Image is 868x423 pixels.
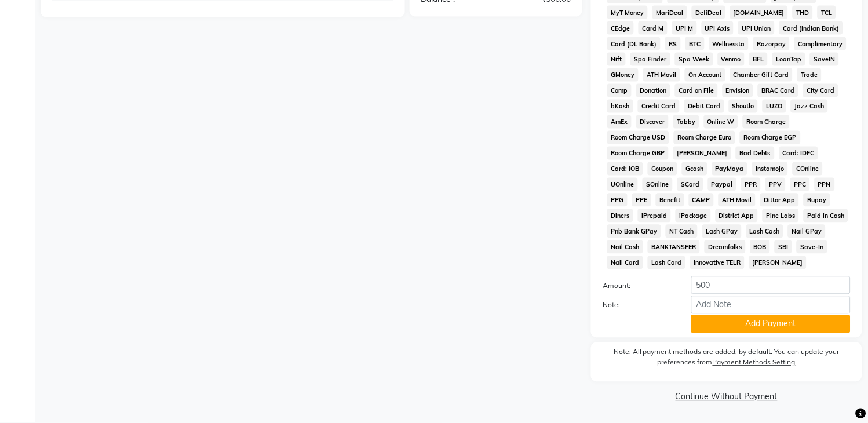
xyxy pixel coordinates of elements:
span: Card (Indian Bank) [779,21,843,35]
span: DefiDeal [692,6,725,19]
a: Continue Without Payment [593,391,860,403]
span: [PERSON_NAME] [749,256,807,269]
span: Innovative TELR [690,256,745,269]
span: BRAC Card [758,84,798,97]
span: District App [716,209,758,223]
span: UOnline [607,178,638,191]
span: BTC [685,37,705,50]
span: Room Charge Euro [674,131,735,144]
button: Add Payment [691,315,851,333]
span: Diners [607,209,633,223]
input: Amount [691,276,851,294]
span: Room Charge GBP [607,147,669,160]
span: Card on File [675,84,718,97]
span: bKash [607,100,633,113]
span: iPrepaid [638,209,671,223]
span: Card (DL Bank) [607,37,661,50]
span: CEdge [607,21,634,35]
span: SCard [677,178,703,191]
span: Nail GPay [788,225,826,238]
span: PPC [790,178,810,191]
span: Card: IOB [607,162,643,176]
span: Nift [607,53,626,66]
span: NT Cash [666,225,698,238]
span: BFL [749,53,768,66]
span: Room Charge USD [607,131,669,144]
span: Trade [797,68,822,82]
span: [DOMAIN_NAME] [730,6,789,19]
span: UPI M [672,21,697,35]
span: Comp [607,84,632,97]
span: Nail Cash [607,240,643,254]
span: UPI Axis [702,21,734,35]
span: MyT Money [607,6,648,19]
span: PPN [815,178,835,191]
span: Lash Cash [746,225,784,238]
span: Lash Card [648,256,685,269]
span: Bad Debts [736,147,775,160]
span: COnline [793,162,823,176]
span: Spa Finder [630,53,670,66]
input: Add Note [691,296,851,314]
label: Note: All payment methods are added, by default. You can update your preferences from [603,347,851,373]
span: THD [793,6,813,19]
span: Spa Week [675,53,713,66]
span: Instamojo [752,162,788,176]
span: Jazz Cash [791,100,828,113]
span: Paid in Cash [804,209,848,223]
span: ATH Movil [643,68,680,82]
span: Envision [723,84,754,97]
span: Pnb Bank GPay [607,225,661,238]
span: Donation [636,84,670,97]
span: Lash GPay [702,225,742,238]
span: LUZO [763,100,786,113]
span: Pine Labs [763,209,799,223]
label: Note: [594,300,683,311]
span: SBI [775,240,792,254]
label: Amount: [594,281,683,291]
span: [PERSON_NAME] [673,147,731,160]
span: BOB [750,240,771,254]
span: Gcash [682,162,707,176]
span: Room Charge [743,115,790,129]
span: Room Charge EGP [740,131,801,144]
span: iPackage [676,209,711,223]
span: City Card [803,84,838,97]
span: SOnline [643,178,673,191]
span: MariDeal [652,6,687,19]
span: Coupon [648,162,677,176]
span: On Account [685,68,725,82]
span: Benefit [656,194,684,207]
span: PPR [741,178,761,191]
span: Tabby [673,115,699,129]
span: LoanTap [772,53,805,66]
span: CAMP [689,194,714,207]
span: AmEx [607,115,632,129]
span: SaveIN [810,53,839,66]
span: PPE [632,194,651,207]
span: PPV [765,178,786,191]
span: Venmo [718,53,745,66]
span: Card: IDFC [779,147,819,160]
span: PayMaya [712,162,748,176]
span: Rupay [804,194,830,207]
span: Dreamfolks [705,240,746,254]
span: Paypal [708,178,737,191]
span: Wellnessta [709,37,749,50]
span: UPI Union [738,21,775,35]
span: Shoutlo [729,100,758,113]
span: PPG [607,194,628,207]
label: Payment Methods Setting [713,358,796,368]
span: Online W [704,115,739,129]
span: Chamber Gift Card [730,68,793,82]
span: Dittor App [760,194,799,207]
span: Credit Card [638,100,680,113]
span: Nail Card [607,256,643,269]
span: GMoney [607,68,639,82]
span: Debit Card [684,100,724,113]
span: Card M [639,21,668,35]
span: Save-In [797,240,827,254]
span: Razorpay [753,37,790,50]
span: BANKTANSFER [648,240,700,254]
span: RS [665,37,681,50]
